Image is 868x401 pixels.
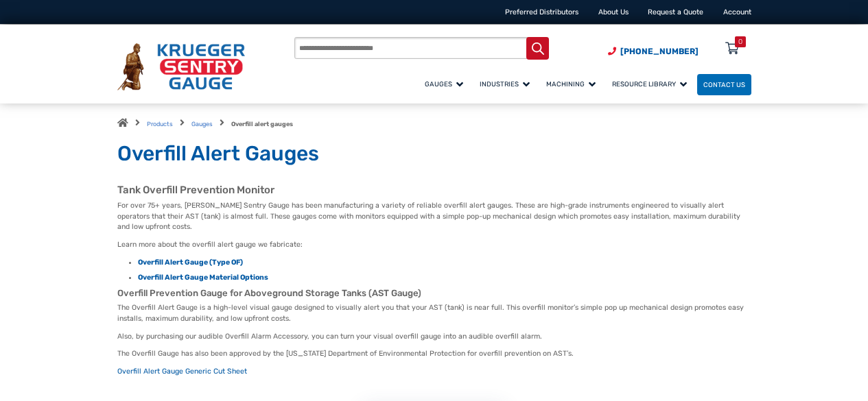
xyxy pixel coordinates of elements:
a: Request a Quote [648,8,703,16]
strong: Overfill alert gauges [231,121,293,127]
div: 0 [738,36,742,47]
p: Also, by purchasing our audible Overfill Alarm Accessory, you can turn your visual overfill gauge... [117,331,751,342]
h1: Overfill Alert Gauges [117,141,751,167]
p: For over 75+ years, [PERSON_NAME] Sentry Gauge has been manufacturing a variety of reliable overf... [117,200,751,232]
a: About Us [598,8,629,16]
a: Preferred Distributors [505,8,578,16]
a: Machining [540,72,606,96]
img: Krueger Sentry Gauge [117,43,245,90]
span: Industries [480,80,530,88]
h3: Overfill Prevention Gauge for Aboveground Storage Tanks (AST Gauge) [117,288,751,299]
a: Industries [473,72,540,96]
span: Gauges [425,80,463,88]
a: Gauges [191,121,213,127]
a: Overfill Alert Gauge Material Options [138,273,268,282]
a: Overfill Alert Gauge Generic Cut Sheet [117,367,247,376]
span: [PHONE_NUMBER] [620,47,699,56]
a: Contact Us [697,74,751,95]
a: Products [147,121,173,127]
p: The Overfill Alert Gauge is a high-level visual gauge designed to visually alert you that your AS... [117,302,751,324]
p: Learn more about the overfill alert gauge we fabricate: [117,239,751,250]
a: Phone Number (920) 434-8860 [608,45,699,58]
a: Account [723,8,751,16]
a: Gauges [419,72,473,96]
p: The Overfill Gauge has also been approved by the [US_STATE] Department of Environmental Protectio... [117,348,751,359]
a: Overfill Alert Gauge (Type OF) [138,258,243,267]
span: Machining [546,80,596,88]
h2: Tank Overfill Prevention Monitor [117,184,751,197]
span: Resource Library [612,80,687,88]
span: Contact Us [703,81,745,88]
a: Resource Library [606,72,697,96]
